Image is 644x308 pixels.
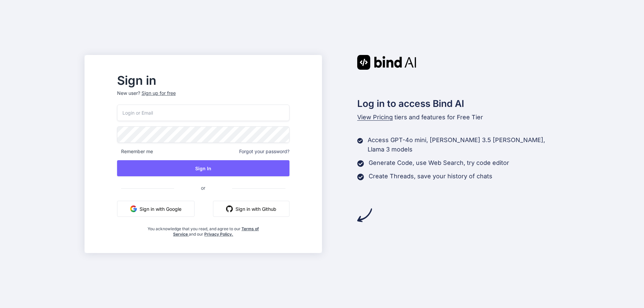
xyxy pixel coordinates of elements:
button: Sign in with Github [213,201,289,217]
img: google [130,205,137,212]
h2: Sign in [117,75,289,86]
p: New user? [117,90,289,105]
p: Create Threads, save your history of chats [369,172,492,181]
span: Remember me [117,148,153,155]
div: Sign up for free [142,90,176,97]
div: You acknowledge that you read, and agree to our and our [146,222,261,237]
a: Terms of Service [173,226,259,237]
h2: Log in to access Bind AI [357,97,560,111]
img: Bind AI logo [357,55,416,70]
p: Access GPT-4o mini, [PERSON_NAME] 3.5 [PERSON_NAME], Llama 3 models [368,135,559,154]
span: View Pricing [357,114,393,121]
img: github [226,205,233,212]
p: Generate Code, use Web Search, try code editor [369,158,509,168]
a: Privacy Policy. [204,232,233,237]
input: Login or Email [117,105,289,121]
span: Forgot your password? [239,148,289,155]
button: Sign In [117,160,289,176]
button: Sign in with Google [117,201,195,217]
img: arrow [357,208,372,223]
span: or [174,180,232,196]
p: tiers and features for Free Tier [357,113,560,122]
